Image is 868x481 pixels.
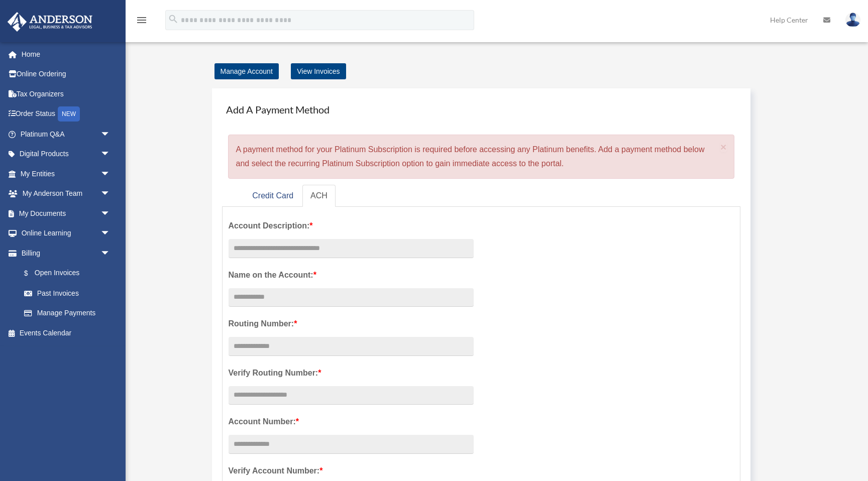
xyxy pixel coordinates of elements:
[244,185,301,207] a: Credit Card
[136,14,148,26] i: menu
[7,184,126,204] a: My Anderson Teamarrow_drop_down
[14,263,126,284] a: $Open Invoices
[229,366,474,380] label: Verify Routing Number:
[100,124,121,145] span: arrow_drop_down
[5,12,95,32] img: Anderson Advisors Platinum Portal
[229,219,474,233] label: Account Description:
[14,303,121,323] a: Manage Payments
[136,18,148,26] a: menu
[214,63,279,79] a: Manage Account
[7,84,126,104] a: Tax Organizers
[229,415,474,429] label: Account Number:
[302,185,336,207] a: ACH
[7,104,126,125] a: Order StatusNEW
[7,243,126,263] a: Billingarrow_drop_down
[720,141,727,153] span: ×
[100,203,121,224] span: arrow_drop_down
[30,267,35,280] span: $
[100,144,121,165] span: arrow_drop_down
[100,164,121,184] span: arrow_drop_down
[7,164,126,184] a: My Entitiesarrow_drop_down
[7,64,126,84] a: Online Ordering
[168,14,179,25] i: search
[222,98,741,121] h4: Add A Payment Method
[229,268,474,282] label: Name on the Account:
[720,142,727,152] button: Close
[14,283,126,303] a: Past Invoices
[100,184,121,204] span: arrow_drop_down
[7,44,126,64] a: Home
[229,464,474,478] label: Verify Account Number:
[229,317,474,331] label: Routing Number:
[100,223,121,244] span: arrow_drop_down
[100,243,121,264] span: arrow_drop_down
[7,203,126,223] a: My Documentsarrow_drop_down
[7,323,126,343] a: Events Calendar
[228,135,735,179] div: A payment method for your Platinum Subscription is required before accessing any Platinum benefit...
[7,144,126,164] a: Digital Productsarrow_drop_down
[291,63,346,79] a: View Invoices
[7,223,126,244] a: Online Learningarrow_drop_down
[845,13,860,27] img: User Pic
[58,106,80,122] div: NEW
[7,124,126,144] a: Platinum Q&Aarrow_drop_down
